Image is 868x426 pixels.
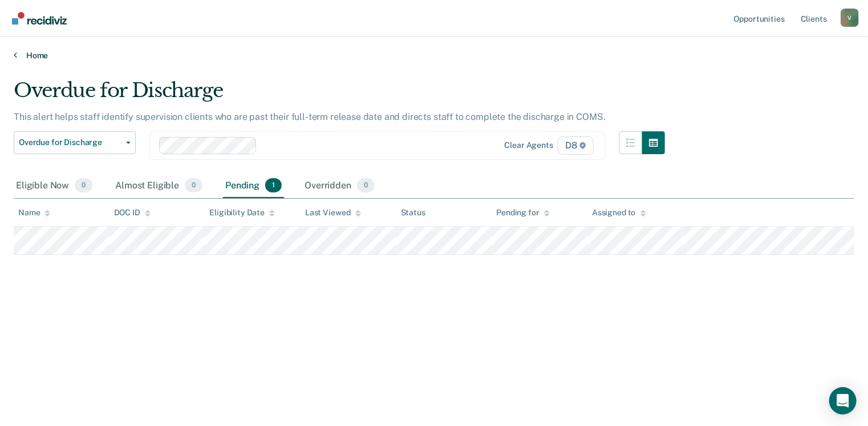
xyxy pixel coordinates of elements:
div: Eligibility Date [209,208,275,218]
span: D8 [558,136,594,155]
span: 0 [357,178,375,193]
div: Overridden0 [302,174,377,199]
div: Overdue for Discharge [14,79,665,111]
div: Status [401,208,425,218]
div: Name [18,208,50,218]
div: Pending1 [223,174,284,199]
span: 0 [185,178,202,193]
div: Almost Eligible0 [113,174,205,199]
img: Recidiviz [12,12,67,25]
div: DOC ID [114,208,151,218]
div: V [841,9,859,27]
button: Overdue for Discharge [14,131,136,154]
span: Overdue for Discharge [19,138,121,147]
button: Profile dropdown button [841,9,859,27]
a: Home [14,50,854,61]
div: Clear agents [505,140,553,150]
span: 0 [75,178,92,193]
div: Eligible Now0 [14,174,95,199]
div: Assigned to [592,208,646,218]
div: Last Viewed [305,208,360,218]
span: 1 [265,178,282,193]
p: This alert helps staff identify supervision clients who are past their full-term release date and... [14,111,606,122]
div: Open Intercom Messenger [829,387,857,415]
div: Pending for [496,208,549,218]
